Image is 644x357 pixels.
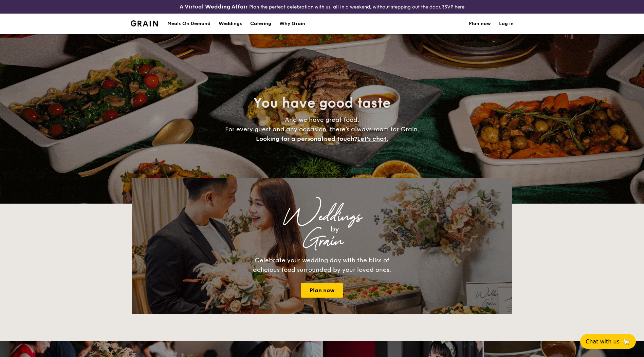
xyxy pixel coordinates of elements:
h4: A Virtual Wedding Affair [180,3,248,11]
a: RSVP here [441,4,464,10]
a: Log in [499,14,514,34]
div: Loading menus magically... [132,172,512,178]
a: Plan now [301,283,343,298]
div: by [217,223,453,235]
div: Celebrate your wedding day with the bliss of delicious food surrounded by your loved ones. [246,256,399,275]
a: Catering [246,14,275,34]
div: Meals On Demand [167,14,210,34]
span: Chat with us [586,338,620,345]
div: Weddings [219,14,242,34]
a: Weddings [215,14,246,34]
a: Why Grain [275,14,309,34]
div: Why Grain [279,14,305,34]
a: Plan now [469,14,491,34]
div: Weddings [192,211,453,223]
div: Plan the perfect celebration with us, all in a weekend, without stepping out the door. [127,3,518,11]
span: 🦙 [622,338,630,345]
a: Logotype [131,20,158,26]
a: Meals On Demand [163,14,215,34]
h1: Catering [250,14,271,34]
button: Chat with us🦙 [580,334,636,349]
img: Grain [131,20,158,26]
div: Grain [192,235,453,247]
span: Let's chat. [357,135,388,143]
